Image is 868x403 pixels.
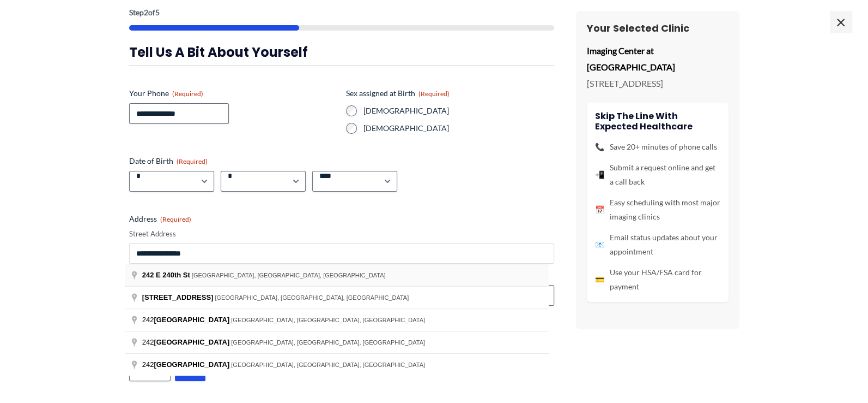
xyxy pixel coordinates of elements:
[129,229,554,239] label: Street Address
[142,271,154,279] span: 242
[595,203,604,217] span: 📅
[129,88,337,99] label: Your Phone
[346,88,450,99] legend: Sex assigned at Birth
[363,105,554,116] label: [DEMOGRAPHIC_DATA]
[215,294,409,301] span: [GEOGRAPHIC_DATA], [GEOGRAPHIC_DATA], [GEOGRAPHIC_DATA]
[129,156,208,167] legend: Date of Birth
[129,214,191,224] legend: Address
[231,361,425,368] span: [GEOGRAPHIC_DATA], [GEOGRAPHIC_DATA], [GEOGRAPHIC_DATA]
[363,123,554,134] label: [DEMOGRAPHIC_DATA]
[595,195,720,224] li: Easy scheduling with most major imaging clinics
[129,44,554,61] h3: Tell us a bit about yourself
[192,272,386,278] span: [GEOGRAPHIC_DATA], [GEOGRAPHIC_DATA], [GEOGRAPHIC_DATA]
[142,360,232,369] span: 242
[595,168,604,182] span: 📲
[595,272,604,287] span: 💳
[154,316,229,324] span: [GEOGRAPHIC_DATA]
[587,22,729,34] h3: Your Selected Clinic
[155,8,160,17] span: 5
[418,90,450,98] span: (Required)
[595,265,720,294] li: Use your HSA/FSA card for payment
[231,317,425,323] span: [GEOGRAPHIC_DATA], [GEOGRAPHIC_DATA], [GEOGRAPHIC_DATA]
[154,338,229,346] span: [GEOGRAPHIC_DATA]
[587,75,729,92] p: [STREET_ADDRESS]
[172,90,203,98] span: (Required)
[142,338,232,346] span: 242
[154,360,229,369] span: [GEOGRAPHIC_DATA]
[156,271,190,279] span: E 240th St
[595,161,720,189] li: Submit a request online and get a call back
[142,316,232,324] span: 242
[177,157,208,165] span: (Required)
[595,140,720,154] li: Save 20+ minutes of phone calls
[595,140,604,154] span: 📞
[160,215,191,223] span: (Required)
[830,11,852,33] span: ×
[144,8,148,17] span: 2
[231,339,425,346] span: [GEOGRAPHIC_DATA], [GEOGRAPHIC_DATA], [GEOGRAPHIC_DATA]
[587,43,729,75] p: Imaging Center at [GEOGRAPHIC_DATA]
[595,238,604,252] span: 📧
[595,230,720,259] li: Email status updates about your appointment
[142,293,214,301] span: [STREET_ADDRESS]
[129,9,554,16] p: Step of
[595,111,720,132] h4: Skip the line with Expected Healthcare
